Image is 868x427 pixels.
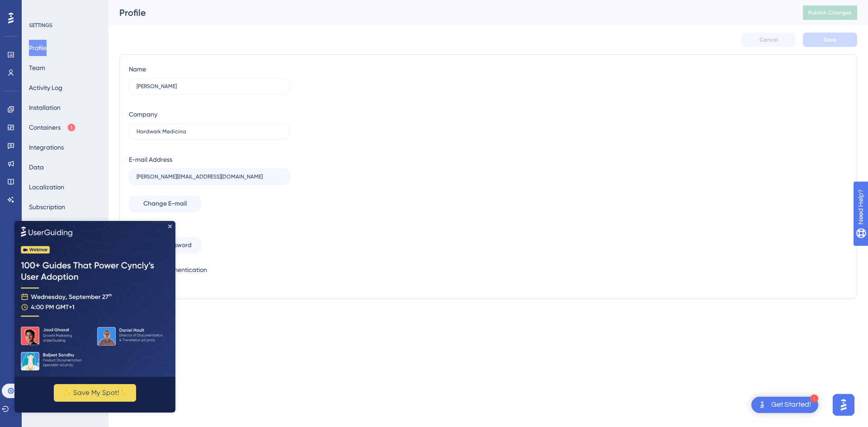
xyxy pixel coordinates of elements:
[29,40,47,56] button: Profile
[129,154,172,165] div: E-mail Address
[803,33,857,47] button: Save
[21,2,57,13] span: Need Help?
[751,397,818,413] div: Open Get Started! checklist, remaining modules: 1
[759,36,778,43] span: Cancel
[137,174,282,180] input: E-mail Address
[830,391,857,418] iframe: UserGuiding AI Assistant Launcher
[757,399,768,410] img: launcher-image-alternative-text
[137,83,282,89] input: Name Surname
[824,36,836,43] span: Save
[154,4,157,7] div: Close Preview
[129,109,157,120] div: Company
[29,80,62,96] button: Activity Log
[137,128,282,135] input: Company Name
[29,159,44,175] button: Data
[29,199,65,215] button: Subscription
[129,64,146,75] div: Name
[741,33,796,47] button: Cancel
[29,219,67,235] button: Rate Limiting
[129,223,290,234] div: Password
[808,9,852,16] span: Publish Changes
[810,394,818,403] div: 1
[29,99,61,116] button: Installation
[29,22,102,29] div: SETTINGS
[119,6,780,19] div: Profile
[29,119,76,136] button: Containers
[129,196,201,212] button: Change E-mail
[129,264,290,275] div: Two-Factor Authentication
[143,198,187,209] span: Change E-mail
[29,179,64,195] button: Localization
[29,60,45,76] button: Team
[29,139,64,155] button: Integrations
[803,5,857,20] button: Publish Changes
[39,163,122,181] button: ✨ Save My Spot!✨
[771,400,811,410] div: Get Started!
